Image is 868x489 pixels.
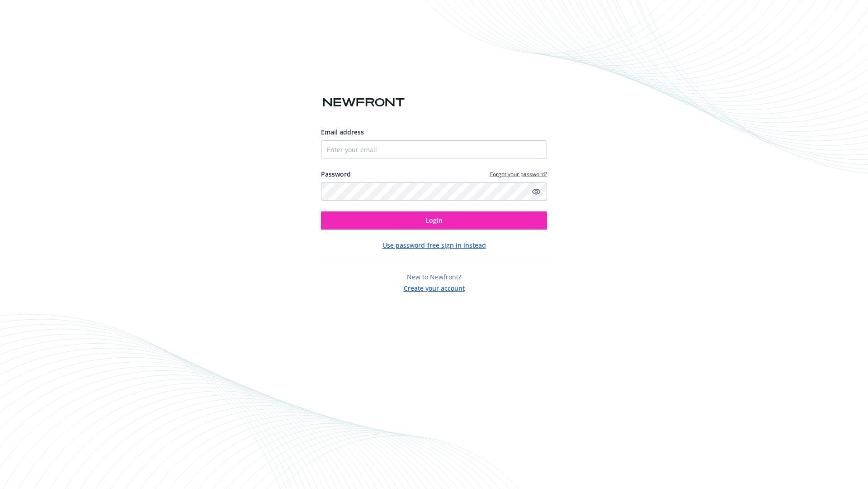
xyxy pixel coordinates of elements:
[321,211,547,230] button: Login
[407,273,461,281] span: New to Newfront?
[321,95,406,110] img: Newfront logo
[382,240,486,250] button: Use password-free sign in instead
[321,128,364,136] span: Email address
[531,186,542,197] a: Show password
[321,140,547,158] input: Enter your email
[321,169,351,179] label: Password
[490,170,547,178] a: Forgot your password?
[404,282,465,293] button: Create your account
[425,216,443,225] span: Login
[321,182,547,201] input: Enter your password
